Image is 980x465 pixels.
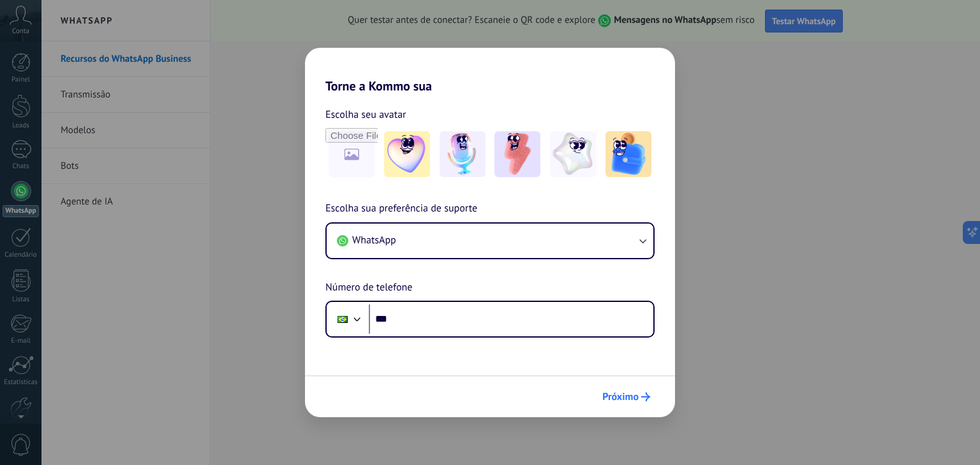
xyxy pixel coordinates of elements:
h2: Torne a Kommo sua [305,48,675,94]
img: -2.jpeg [440,131,486,177]
button: WhatsApp [327,224,653,258]
span: Escolha seu avatar [325,106,406,123]
img: -1.jpeg [384,131,430,177]
button: Próximo [597,386,656,408]
span: WhatsApp [352,234,396,247]
div: Brazil: + 55 [330,306,355,333]
span: Número de telefone [325,280,412,296]
img: -4.jpeg [550,131,596,177]
img: -5.jpeg [605,131,651,177]
span: Próximo [602,392,639,401]
span: Escolha sua preferência de suporte [325,201,477,217]
img: -3.jpeg [494,131,540,177]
